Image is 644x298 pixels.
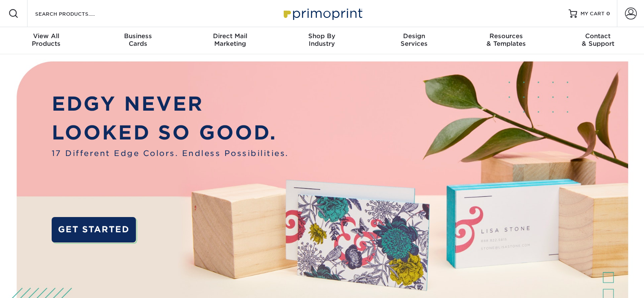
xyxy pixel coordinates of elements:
[606,11,610,17] span: 0
[552,32,644,47] div: & Support
[92,27,184,54] a: BusinessCards
[368,32,460,40] span: Design
[276,27,368,54] a: Shop ByIndustry
[184,32,276,40] span: Direct Mail
[52,89,289,118] p: EDGY NEVER
[276,32,368,40] span: Shop By
[276,32,368,47] div: Industry
[368,32,460,47] div: Services
[184,32,276,47] div: Marketing
[580,10,605,17] span: MY CART
[52,118,289,147] p: LOOKED SO GOOD.
[52,148,289,159] span: 17 Different Edge Colors. Endless Possibilities.
[92,32,184,40] span: Business
[184,27,276,54] a: Direct MailMarketing
[52,217,136,242] a: GET STARTED
[460,32,552,40] span: Resources
[552,32,644,40] span: Contact
[92,32,184,47] div: Cards
[280,4,365,22] img: Primoprint
[552,27,644,54] a: Contact& Support
[34,8,117,19] input: SEARCH PRODUCTS.....
[368,27,460,54] a: DesignServices
[460,27,552,54] a: Resources& Templates
[460,32,552,47] div: & Templates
